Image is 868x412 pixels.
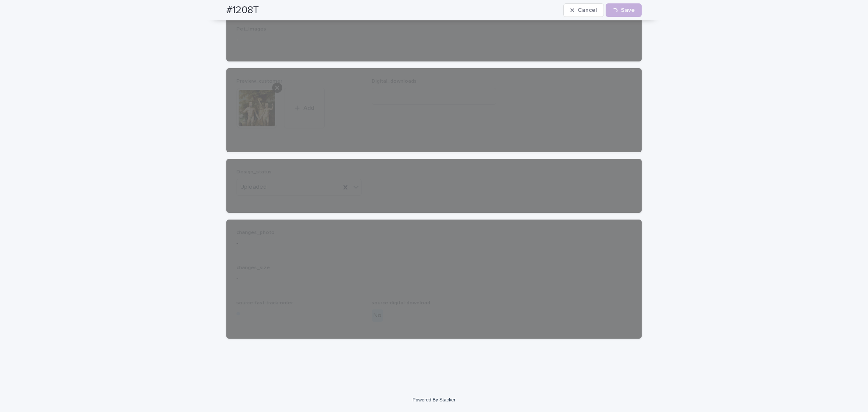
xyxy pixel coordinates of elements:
[412,397,455,402] a: Powered By Stacker
[606,3,642,17] button: Save
[563,3,604,17] button: Cancel
[621,7,635,13] span: Save
[226,4,259,17] h2: #1208T
[578,7,597,13] span: Cancel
